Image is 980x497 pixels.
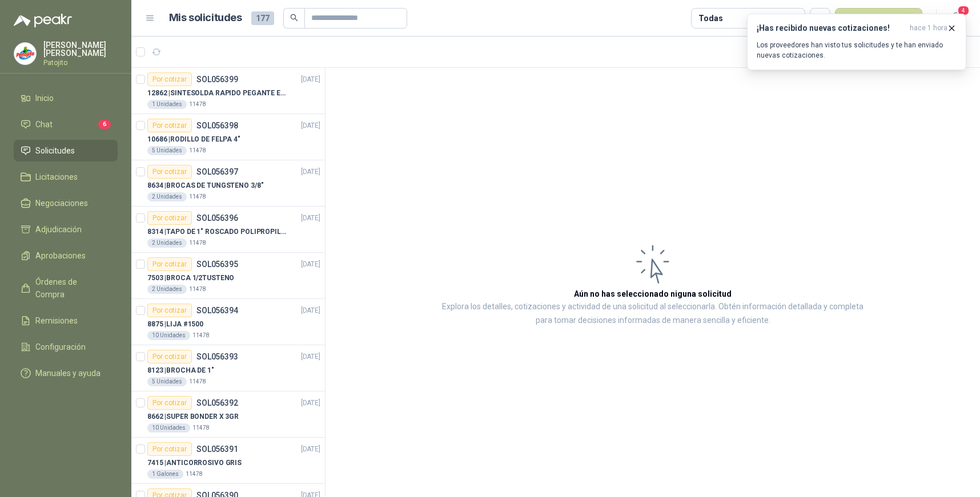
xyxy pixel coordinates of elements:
a: Por cotizarSOL056397[DATE] 8634 |BROCAS DE TUNGSTENO 3/8"2 Unidades11478 [131,160,325,207]
p: 8314 | TAPO DE 1" ROSCADO POLIPROPILENO [147,227,290,237]
span: hace 1 hora [910,23,947,33]
a: Configuración [14,336,118,358]
p: SOL056396 [196,214,238,222]
div: 2 Unidades [147,285,187,294]
span: Manuales y ayuda [35,367,101,379]
p: [PERSON_NAME] [PERSON_NAME] [43,41,118,57]
a: Por cotizarSOL056399[DATE] 12862 |SINTESOLDA RAPIDO PEGANTE EPOXICO1 Unidades11478 [131,68,325,114]
a: Manuales y ayuda [14,362,118,384]
span: Adjudicación [35,223,82,236]
div: 2 Unidades [147,192,187,201]
p: 11478 [189,239,206,248]
p: SOL056392 [196,399,238,407]
img: Logo peakr [14,14,72,27]
div: 5 Unidades [147,146,187,155]
button: ¡Has recibido nuevas cotizaciones!hace 1 hora Los proveedores han visto tus solicitudes y te han ... [747,14,966,70]
span: search [290,14,298,22]
div: Por cotizar [147,165,192,179]
p: 7415 | ANTICORROSIVO GRIS [147,458,242,468]
p: 8875 | LIJA #1500 [147,319,203,330]
button: Nueva solicitud [835,8,922,29]
a: Por cotizarSOL056392[DATE] 8662 |SUPER BONDER X 3GR10 Unidades11478 [131,391,325,438]
p: SOL056394 [196,306,238,314]
p: SOL056397 [196,168,238,176]
p: 11478 [192,423,210,433]
p: [DATE] [301,398,320,409]
span: Chat [35,118,53,131]
a: Adjudicación [14,219,118,240]
p: 11478 [189,146,206,155]
p: SOL056398 [196,122,238,130]
a: Por cotizarSOL056396[DATE] 8314 |TAPO DE 1" ROSCADO POLIPROPILENO2 Unidades11478 [131,207,325,253]
div: 10 Unidades [147,423,190,433]
a: Por cotizarSOL056394[DATE] 8875 |LIJA #150010 Unidades11478 [131,299,325,345]
p: 11478 [189,285,206,294]
p: SOL056391 [196,445,238,453]
a: Negociaciones [14,192,118,214]
span: 4 [957,5,970,16]
p: Patojito [43,59,118,66]
a: Por cotizarSOL056393[DATE] 8123 |BROCHA DE 1"5 Unidades11478 [131,345,325,391]
h1: Mis solicitudes [169,10,242,26]
p: SOL056393 [196,353,238,361]
p: [DATE] [301,213,320,224]
span: 177 [251,11,274,25]
a: Solicitudes [14,140,118,161]
p: 11478 [189,377,206,386]
p: [DATE] [301,305,320,316]
span: Inicio [35,92,54,104]
p: SOL056395 [196,260,238,268]
button: 4 [946,8,966,29]
p: 11478 [192,331,210,340]
span: Órdenes de Compra [35,276,107,301]
div: Por cotizar [147,72,192,86]
div: 10 Unidades [147,331,190,340]
p: 11478 [189,100,206,109]
p: 8634 | BROCAS DE TUNGSTENO 3/8" [147,180,263,191]
div: Por cotizar [147,350,192,363]
span: Licitaciones [35,171,78,183]
p: 11478 [186,470,203,479]
p: 8662 | SUPER BONDER X 3GR [147,411,239,422]
p: [DATE] [301,120,320,131]
a: Por cotizarSOL056395[DATE] 7503 |BROCA 1/2TUSTENO2 Unidades11478 [131,253,325,299]
p: [DATE] [301,259,320,270]
h3: ¡Has recibido nuevas cotizaciones! [757,23,905,33]
a: Órdenes de Compra [14,271,118,305]
span: Aprobaciones [35,249,86,262]
p: 11478 [189,192,206,201]
a: Por cotizarSOL056391[DATE] 7415 |ANTICORROSIVO GRIS1 Galones11478 [131,438,325,484]
p: [DATE] [301,444,320,455]
a: Licitaciones [14,166,118,188]
p: [DATE] [301,351,320,362]
p: SOL056399 [196,75,238,83]
p: 12862 | SINTESOLDA RAPIDO PEGANTE EPOXICO [147,88,290,99]
p: Explora los detalles, cotizaciones y actividad de una solicitud al seleccionarla. Obtén informaci... [440,300,866,328]
span: Configuración [35,341,86,353]
p: 8123 | BROCHA DE 1" [147,365,214,376]
div: 1 Unidades [147,100,187,109]
span: 6 [98,120,111,129]
p: 10686 | RODILLO DE FELPA 4" [147,134,240,145]
div: Por cotizar [147,304,192,317]
a: Chat6 [14,114,118,135]
a: Aprobaciones [14,245,118,266]
a: Inicio [14,87,118,109]
p: Los proveedores han visto tus solicitudes y te han enviado nuevas cotizaciones. [757,40,957,60]
a: Por cotizarSOL056398[DATE] 10686 |RODILLO DE FELPA 4"5 Unidades11478 [131,114,325,160]
div: Por cotizar [147,442,192,456]
a: Remisiones [14,310,118,332]
p: 7503 | BROCA 1/2TUSTENO [147,273,234,284]
div: Por cotizar [147,119,192,132]
span: Solicitudes [35,144,75,157]
div: 1 Galones [147,470,183,479]
p: [DATE] [301,74,320,85]
div: Por cotizar [147,211,192,225]
div: Todas [698,12,722,25]
div: Por cotizar [147,396,192,410]
div: 2 Unidades [147,239,187,248]
span: Remisiones [35,314,78,327]
span: Negociaciones [35,197,88,209]
div: Por cotizar [147,257,192,271]
h3: Aún no has seleccionado niguna solicitud [574,288,732,300]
